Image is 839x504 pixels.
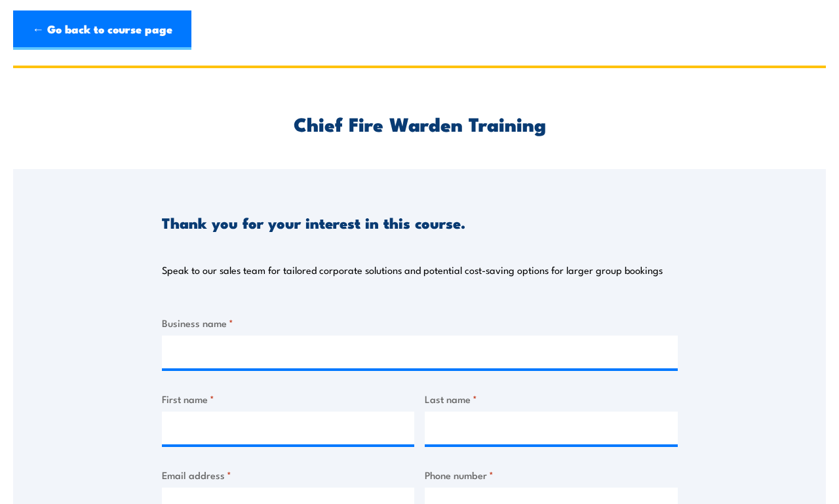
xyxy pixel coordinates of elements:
label: Last name [425,391,678,406]
h3: Thank you for your interest in this course. [162,215,465,230]
a: ← Go back to course page [13,10,191,50]
label: Phone number [425,467,678,482]
label: First name [162,391,415,406]
h2: Chief Fire Warden Training [162,115,678,132]
p: Speak to our sales team for tailored corporate solutions and potential cost-saving options for la... [162,263,663,277]
label: Email address [162,467,415,482]
label: Business name [162,315,678,330]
